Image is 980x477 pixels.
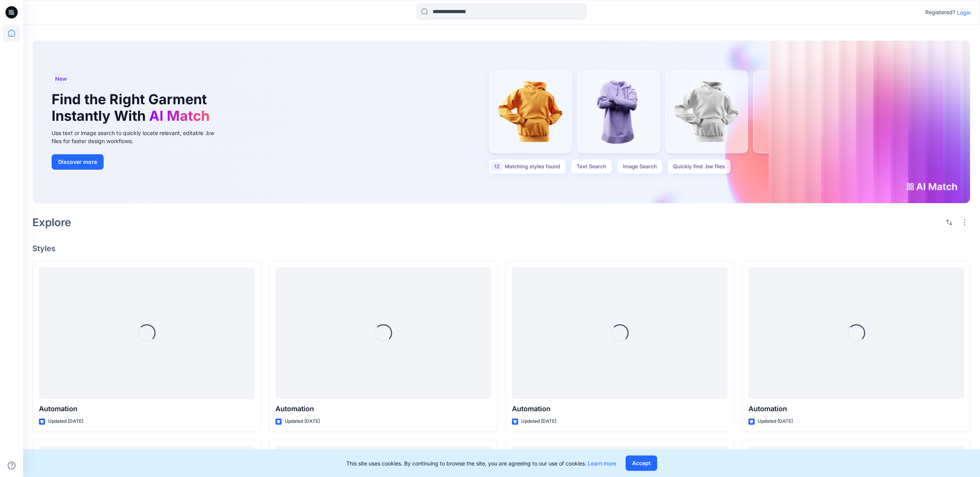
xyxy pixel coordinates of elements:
[346,459,616,467] p: This site uses cookies. By continuing to browse the site, you are agreeing to our use of cookies.
[957,8,971,17] p: Login
[748,404,964,414] p: Automation
[32,244,971,253] h4: Styles
[52,129,225,145] div: Use text or image search to quickly locate relevant, editable .bw files for faster design workflows.
[52,91,213,124] h1: Find the Right Garment Instantly With
[626,455,657,471] button: Accept
[55,74,67,83] span: New
[521,417,556,425] p: Updated [DATE]
[275,404,491,414] p: Automation
[512,404,728,414] p: Automation
[48,417,83,425] p: Updated [DATE]
[32,216,71,228] h2: Explore
[588,460,616,467] a: Learn more
[285,417,320,425] p: Updated [DATE]
[758,417,793,425] p: Updated [DATE]
[52,154,104,170] button: Discover more
[149,107,210,124] span: AI Match
[925,8,955,17] p: Registered?
[39,404,255,414] p: Automation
